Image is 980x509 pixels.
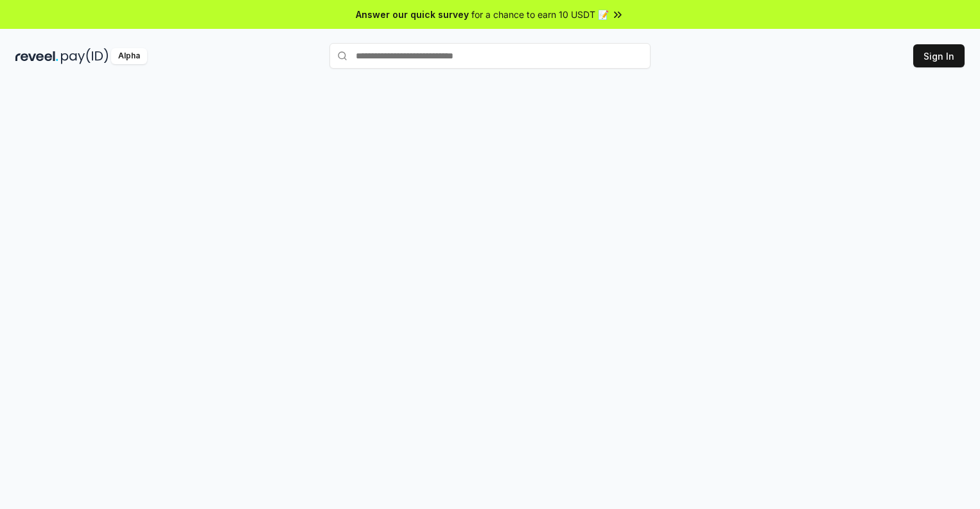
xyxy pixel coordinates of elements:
[356,8,469,21] span: Answer our quick survey
[111,48,147,64] div: Alpha
[61,48,109,64] img: pay_id
[913,44,965,67] button: Sign In
[15,48,58,64] img: reveel_dark
[471,8,609,21] span: for a chance to earn 10 USDT 📝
